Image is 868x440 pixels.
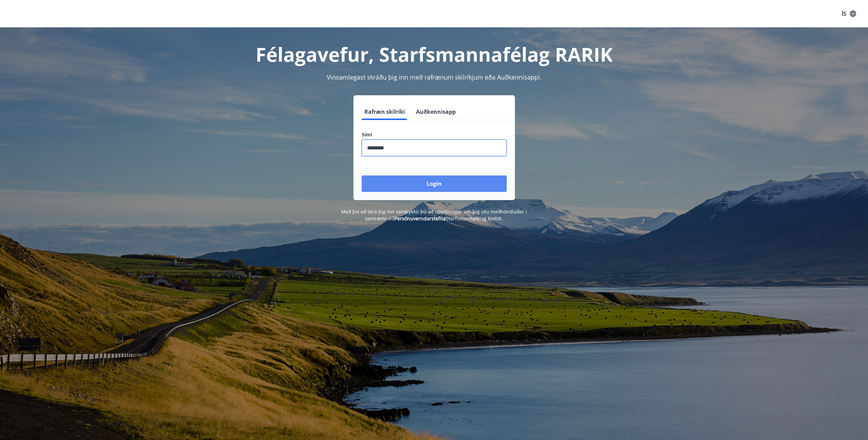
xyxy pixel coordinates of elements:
span: Með því að skrá þig inn samþykkir þú að upplýsingar um þig séu meðhöndlaðar í samræmi við Starfsm... [341,208,527,222]
label: Sími [362,131,507,138]
a: Persónuverndarstefna [394,215,446,222]
span: Vinsamlegast skráðu þig inn með rafrænum skilríkjum eða Auðkennisappi. [327,73,542,81]
button: Login [362,175,507,192]
button: Rafræn skilríki [362,103,408,120]
button: ÍS [838,8,860,20]
h1: Félagavefur, Starfsmannafélag RARIK [196,41,672,67]
button: Auðkennisapp [413,103,458,120]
